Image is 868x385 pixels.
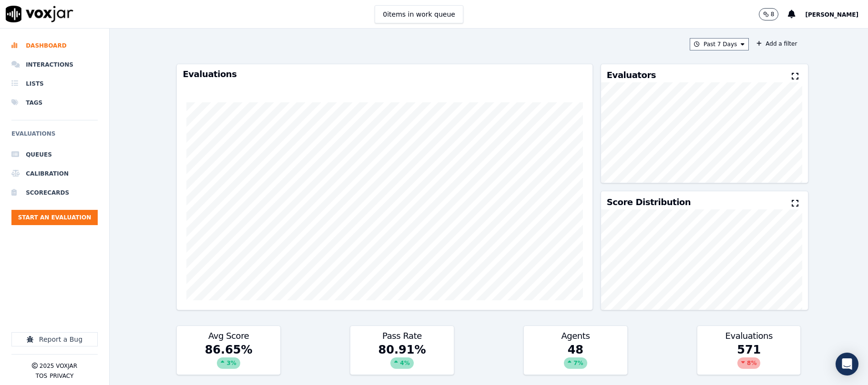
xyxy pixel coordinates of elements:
[836,353,858,375] div: Open Intercom Messenger
[375,5,463,23] button: 0items in work queue
[11,332,98,346] button: Report a Bug
[356,332,448,340] h3: Pass Rate
[607,198,691,207] h3: Score Distribution
[36,372,47,380] button: TOS
[390,357,413,369] div: 4 %
[40,362,77,370] p: 2025 Voxjar
[11,128,98,145] h6: Evaluations
[217,357,240,369] div: 3 %
[771,10,775,18] p: 8
[11,210,98,225] button: Start an Evaluation
[11,74,98,93] a: Lists
[350,342,453,375] div: 80.91 %
[11,93,98,112] a: Tags
[11,164,98,183] a: Calibration
[697,342,800,375] div: 571
[753,38,801,49] button: Add a filter
[607,71,656,79] h3: Evaluators
[737,357,760,369] div: 8 %
[183,70,586,79] h3: Evaluations
[177,342,280,375] div: 86.65 %
[759,8,788,20] button: 8
[11,183,98,202] a: Scorecards
[805,11,858,18] span: [PERSON_NAME]
[50,372,73,380] button: Privacy
[11,55,98,74] a: Interactions
[11,36,98,55] a: Dashboard
[759,8,779,20] button: 8
[530,332,621,340] h3: Agents
[183,332,274,340] h3: Avg Score
[524,342,627,375] div: 48
[690,38,749,50] button: Past 7 Days
[703,332,795,340] h3: Evaluations
[11,145,98,164] a: Queues
[805,9,868,20] button: [PERSON_NAME]
[564,357,587,369] div: 7 %
[6,6,73,22] img: voxjar logo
